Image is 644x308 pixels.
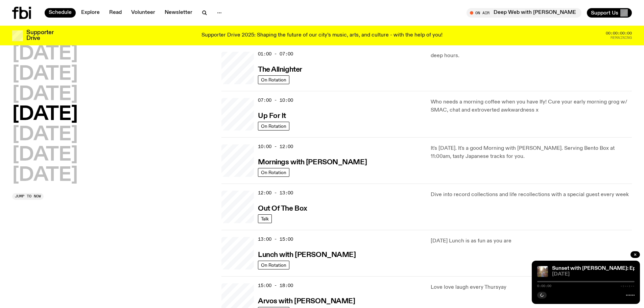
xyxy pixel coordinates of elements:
a: Mornings with [PERSON_NAME] [258,158,367,166]
span: 00:00:00:00 [606,31,632,35]
span: On Rotation [261,170,286,175]
p: Supporter Drive 2025: Shaping the future of our city’s music, arts, and culture - with the help o... [201,32,443,39]
button: Support Us [587,8,632,18]
p: Who needs a morning coffee when you have Ify! Cure your early morning grog w/ SMAC, chat and extr... [431,98,632,114]
a: Lunch with [PERSON_NAME] [258,250,356,259]
p: deep hours. [431,52,632,60]
h3: The Allnighter [258,66,302,73]
a: Up For It [258,111,286,120]
button: On AirDeep Web with [PERSON_NAME] [467,8,581,18]
button: [DATE] [12,146,78,165]
a: Explore [77,8,104,18]
span: 13:00 - 15:00 [258,236,293,242]
button: [DATE] [12,166,78,185]
span: On Rotation [261,123,286,128]
button: [DATE] [12,105,78,124]
a: Ify - a Brown Skin girl with black braided twists, looking up to the side with her tongue stickin... [221,98,254,131]
p: It's [DATE]. It's a good Morning with [PERSON_NAME]. Serving Bento Box at 11:00am, tasty Japanese... [431,144,632,161]
a: Kana Frazer is smiling at the camera with her head tilted slightly to her left. She wears big bla... [221,144,254,177]
p: [DATE] Lunch is as fun as you are [431,237,632,245]
h3: Lunch with [PERSON_NAME] [258,252,356,259]
p: Love love laugh every Thursyay [431,283,632,291]
a: On Rotation [258,75,289,84]
a: Read [105,8,126,18]
span: 10:00 - 12:00 [258,143,293,150]
a: Talk [258,214,272,223]
span: On Rotation [261,262,286,267]
span: 0:00:00 [537,284,551,288]
a: Volunteer [127,8,159,18]
span: -:--:-- [620,284,635,288]
button: Jump to now [12,193,44,200]
span: On Rotation [261,77,286,82]
span: 12:00 - 13:00 [258,190,293,196]
a: The Allnighter [258,65,302,73]
a: Newsletter [161,8,196,18]
button: [DATE] [12,45,78,64]
a: On Rotation [258,122,289,131]
span: Jump to now [15,194,41,198]
h3: Out Of The Box [258,205,307,212]
button: [DATE] [12,85,78,104]
a: Schedule [45,8,76,18]
a: On Rotation [258,168,289,177]
span: Talk [261,216,269,221]
span: Support Us [591,10,618,16]
span: 15:00 - 18:00 [258,282,293,289]
a: Matt and Kate stand in the music library and make a heart shape with one hand each. [221,191,254,223]
span: 01:00 - 07:00 [258,51,293,57]
a: Out Of The Box [258,204,307,212]
h3: Supporter Drive [26,30,53,41]
h3: Mornings with [PERSON_NAME] [258,159,367,166]
a: Arvos with [PERSON_NAME] [258,297,355,305]
span: [DATE] [552,272,635,277]
span: Remaining [611,36,632,40]
a: Izzy Page stands above looking down at Opera Bar. She poses in front of the Harbour Bridge in the... [221,237,254,269]
p: Dive into record collections and life recollections with a special guest every week [431,191,632,199]
h3: Up For It [258,113,286,120]
h3: Arvos with [PERSON_NAME] [258,298,355,305]
span: 07:00 - 10:00 [258,97,293,103]
button: [DATE] [12,125,78,144]
button: [DATE] [12,65,78,84]
a: On Rotation [258,261,289,269]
